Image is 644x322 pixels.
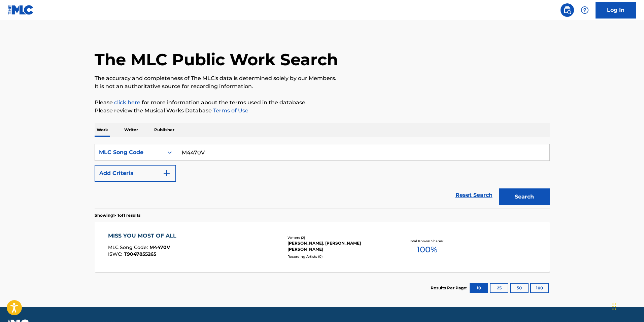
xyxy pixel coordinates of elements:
p: Writer [122,123,140,137]
img: help [581,6,589,14]
p: It is not an authoritative source for recording information. [95,82,550,91]
div: Recording Artists ( 0 ) [287,254,389,259]
span: T9047855265 [124,251,156,257]
a: Public Search [561,3,574,17]
a: click here [114,99,140,106]
img: 9d2ae6d4665cec9f34b9.svg [163,169,171,177]
button: 100 [530,283,549,293]
p: Showing 1 - 1 of 1 results [95,212,140,218]
span: MLC Song Code : [108,244,149,250]
a: Log In [596,2,636,19]
iframe: Chat Widget [610,290,644,322]
div: Drag [612,296,616,317]
a: Terms of Use [212,107,248,114]
span: ISWC : [108,251,124,257]
span: M4470V [149,244,170,250]
p: Total Known Shares: [409,239,445,244]
span: 100 % [417,244,437,256]
p: Publisher [152,123,176,137]
div: Help [578,3,591,17]
div: MLC Song Code [99,148,160,156]
h1: The MLC Public Work Search [95,49,338,70]
div: [PERSON_NAME], [PERSON_NAME] [PERSON_NAME] [287,240,389,252]
button: 50 [510,283,529,293]
div: Writers ( 2 ) [287,235,389,240]
button: Add Criteria [95,165,176,182]
p: Please for more information about the terms used in the database. [95,99,550,107]
button: Search [499,188,550,205]
p: The accuracy and completeness of The MLC's data is determined solely by our Members. [95,74,550,82]
button: 10 [470,283,488,293]
a: MISS YOU MOST OF ALLMLC Song Code:M4470VISWC:T9047855265Writers (2)[PERSON_NAME], [PERSON_NAME] [... [95,222,550,272]
p: Please review the Musical Works Database [95,107,550,115]
form: Search Form [95,144,550,209]
a: Reset Search [452,188,496,203]
img: search [563,6,571,14]
img: MLC Logo [8,5,34,15]
div: MISS YOU MOST OF ALL [108,232,180,240]
p: Work [95,123,110,137]
button: 25 [490,283,508,293]
p: Results Per Page: [431,285,469,291]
